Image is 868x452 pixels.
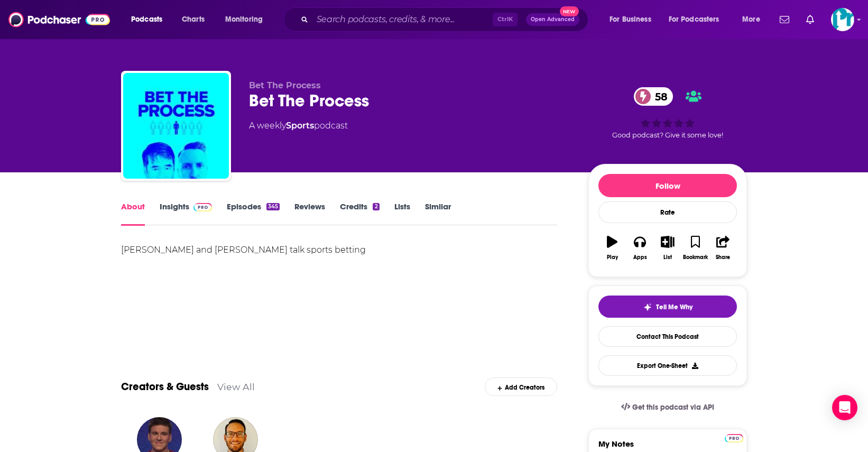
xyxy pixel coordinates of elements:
[373,203,379,210] div: 2
[632,403,714,412] span: Get this podcast via API
[610,12,651,27] span: For Business
[493,13,518,26] span: Ctrl K
[121,380,209,393] a: Creators & Guests
[716,254,730,261] div: Share
[249,80,321,90] span: Bet The Process
[634,87,673,106] a: 58
[526,13,579,26] button: Open AdvancedNew
[485,377,557,396] div: Add Creators
[644,87,673,106] span: 58
[531,17,575,22] span: Open Advanced
[663,254,672,261] div: List
[742,12,760,27] span: More
[124,11,176,28] button: open menu
[425,201,451,226] a: Similar
[626,229,653,267] button: Apps
[831,8,854,31] button: Show profile menu
[598,326,737,347] a: Contact This Podcast
[266,203,280,210] div: 345
[598,355,737,376] button: Export One-Sheet
[217,381,255,392] a: View All
[831,8,854,31] span: Logged in as Predictitpress
[193,203,212,211] img: Podchaser Pro
[725,432,743,442] a: Pro website
[294,201,325,226] a: Reviews
[669,12,719,27] span: For Podcasters
[175,11,211,28] a: Charts
[160,201,212,226] a: InsightsPodchaser Pro
[612,131,723,139] span: Good podcast? Give it some love!
[598,201,737,223] div: Rate
[249,119,348,132] div: A weekly podcast
[225,12,263,27] span: Monitoring
[340,201,379,226] a: Credits2
[735,11,773,28] button: open menu
[602,11,664,28] button: open menu
[121,243,557,257] div: [PERSON_NAME] and [PERSON_NAME] talk sports betting
[394,201,410,226] a: Lists
[312,11,493,28] input: Search podcasts, credits, & more...
[633,254,647,261] div: Apps
[654,229,681,267] button: List
[598,174,737,197] button: Follow
[286,121,314,131] a: Sports
[775,11,793,29] a: Show notifications dropdown
[598,229,626,267] button: Play
[643,303,652,311] img: tell me why sparkle
[802,11,818,29] a: Show notifications dropdown
[218,11,276,28] button: open menu
[123,73,229,179] img: Bet The Process
[613,394,723,420] a: Get this podcast via API
[709,229,737,267] button: Share
[8,10,110,30] img: Podchaser - Follow, Share and Rate Podcasts
[293,7,598,32] div: Search podcasts, credits, & more...
[725,434,743,442] img: Podchaser Pro
[227,201,280,226] a: Episodes345
[681,229,709,267] button: Bookmark
[831,8,854,31] img: User Profile
[832,395,857,420] div: Open Intercom Messenger
[131,12,162,27] span: Podcasts
[607,254,618,261] div: Play
[598,296,737,318] button: tell me why sparkleTell Me Why
[683,254,708,261] div: Bookmark
[588,80,747,146] div: 58Good podcast? Give it some love!
[656,303,692,311] span: Tell Me Why
[182,12,205,27] span: Charts
[560,6,579,16] span: New
[121,201,145,226] a: About
[662,11,735,28] button: open menu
